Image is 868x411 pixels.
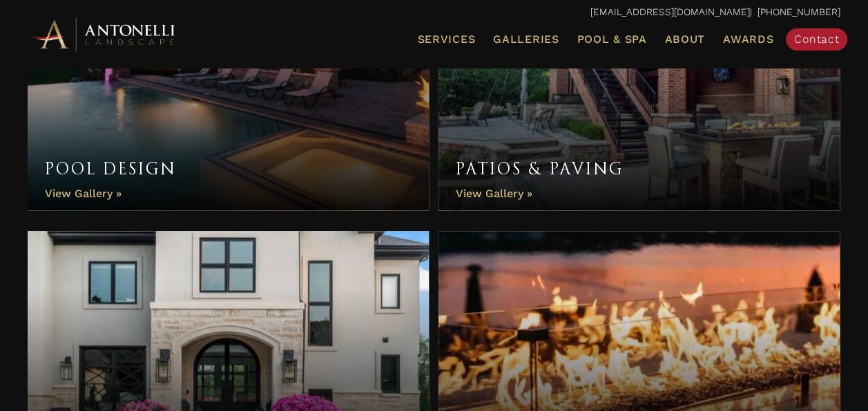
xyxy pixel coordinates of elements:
a: Pool & Spa [571,30,652,48]
a: Awards [717,30,779,48]
img: Antonelli Horizontal Logo [28,15,180,53]
span: Galleries [493,33,559,46]
p: | [PHONE_NUMBER] [28,3,840,21]
span: Services [417,34,475,45]
span: Pool & Spa [577,33,646,46]
span: About [664,34,705,45]
a: Services [412,30,481,48]
a: Contact [786,28,847,51]
a: Galleries [488,30,564,48]
span: Awards [723,33,773,46]
a: [EMAIL_ADDRESS][DOMAIN_NAME] [590,6,750,17]
span: Contact [794,33,839,46]
a: About [659,30,711,48]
